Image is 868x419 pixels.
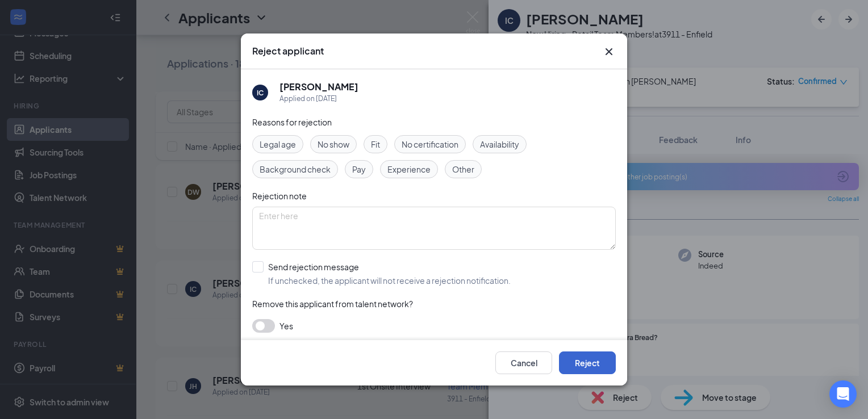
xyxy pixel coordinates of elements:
svg: Cross [602,45,616,58]
span: Background check [260,163,331,175]
span: Reasons for rejection [252,117,332,127]
span: Yes [279,319,293,333]
span: Other [452,163,474,175]
span: Rejection note [252,191,307,201]
span: Remove this applicant from talent network? [252,299,413,309]
span: Experience [387,163,431,175]
button: Reject [559,351,616,374]
h5: [PERSON_NAME] [279,81,358,93]
button: Close [602,45,616,58]
span: Legal age [260,138,296,150]
span: Fit [371,138,380,150]
span: Pay [352,163,366,175]
div: IC [257,88,264,98]
span: Availability [480,138,519,150]
h3: Reject applicant [252,45,324,57]
span: No certification [402,138,458,150]
span: No show [318,138,349,150]
div: Open Intercom Messenger [829,380,857,408]
button: Cancel [495,351,552,374]
div: Applied on [DATE] [279,93,358,104]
